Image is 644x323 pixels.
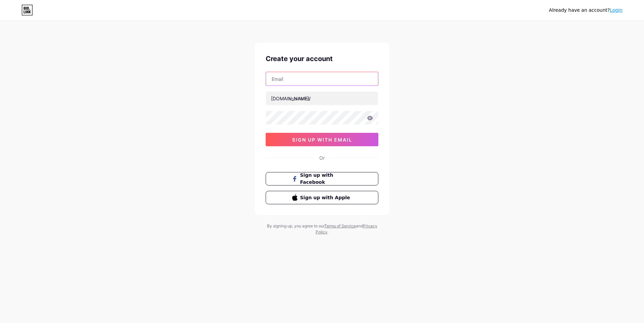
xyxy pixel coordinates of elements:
a: Login [610,7,623,13]
div: By signing up, you agree to our and . [265,223,379,235]
span: sign up with email [292,137,352,143]
button: Sign up with Facebook [266,172,378,185]
div: Already have an account? [549,7,623,14]
span: Sign up with Apple [300,194,352,201]
div: [DOMAIN_NAME]/ [271,95,311,102]
button: sign up with email [266,133,378,146]
input: Email [266,72,378,86]
div: Create your account [266,54,378,64]
a: Terms of Service [324,223,356,228]
div: Or [319,154,325,161]
button: Sign up with Apple [266,191,378,204]
input: username [266,92,378,105]
span: Sign up with Facebook [300,172,352,186]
